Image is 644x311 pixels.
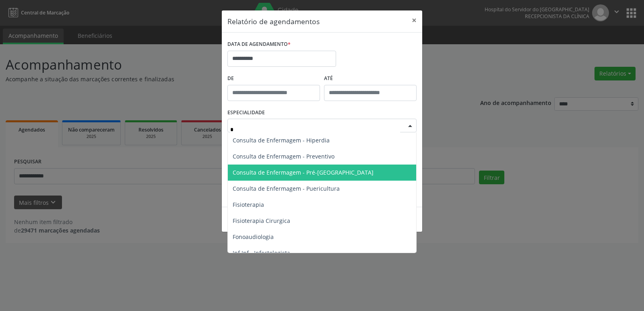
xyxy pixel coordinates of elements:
[233,249,290,257] span: Inf.Inf - Infectologista
[324,72,417,85] label: ATÉ
[227,16,320,27] h5: Relatório de agendamentos
[227,38,291,51] label: DATA DE AGENDAMENTO
[233,201,264,208] span: Fisioterapia
[233,169,374,176] span: Consulta de Enfermagem - Pré-[GEOGRAPHIC_DATA]
[233,233,274,241] span: Fonoaudiologia
[233,152,334,160] span: Consulta de Enfermagem - Preventivo
[233,136,330,144] span: Consulta de Enfermagem - Hiperdia
[406,10,422,30] button: Close
[233,185,340,192] span: Consulta de Enfermagem - Puericultura
[227,72,320,85] label: De
[227,107,265,119] label: ESPECIALIDADE
[233,217,290,224] span: Fisioterapia Cirurgica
